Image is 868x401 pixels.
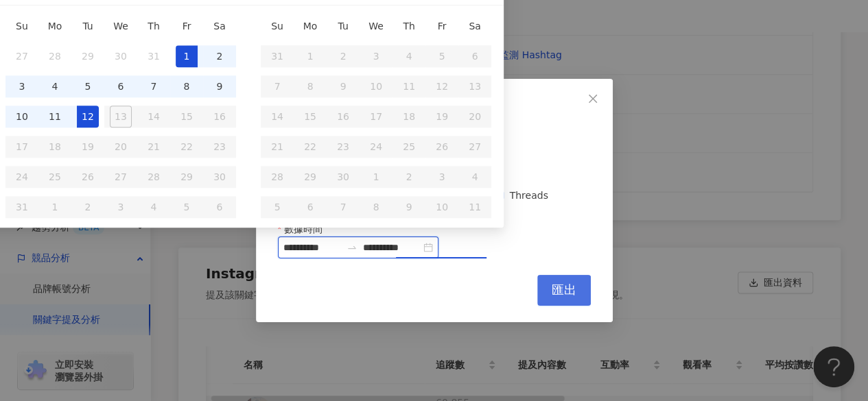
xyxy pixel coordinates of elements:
td: 2025-07-28 [38,41,71,71]
div: 31 [143,45,165,67]
input: 數據時間 [283,240,341,255]
td: 2025-08-12 [71,101,104,132]
button: 匯出 [537,275,591,306]
th: Fr [425,11,458,41]
td: 2025-07-29 [71,41,104,71]
div: 5 [77,75,99,97]
label: 數據時間 [278,221,333,236]
th: Mo [38,11,71,41]
th: Mo [294,11,327,41]
th: Fr [170,11,203,41]
td: 2025-08-02 [203,41,236,71]
td: 2025-08-05 [71,71,104,101]
td: 2025-08-11 [38,101,71,132]
th: We [360,11,392,41]
div: 8 [176,75,198,97]
th: Su [261,11,294,41]
div: 28 [44,45,66,67]
div: 12 [77,106,99,127]
th: We [104,11,137,41]
td: 2025-07-27 [5,41,38,71]
td: 2025-07-31 [137,41,170,71]
div: 10 [11,106,33,127]
td: 2025-08-09 [203,71,236,101]
th: Th [137,11,170,41]
div: 9 [209,75,231,97]
th: Tu [327,11,360,41]
span: close [587,93,598,104]
div: 7 [143,75,165,97]
td: 2025-08-08 [170,71,203,101]
th: Su [5,11,38,41]
th: Sa [458,11,491,41]
span: Threads [504,188,553,203]
td: 2025-07-30 [104,41,137,71]
td: 2025-08-10 [5,101,38,132]
td: 2025-08-03 [5,71,38,101]
div: 4 [44,75,66,97]
div: 30 [110,45,132,67]
td: 2025-08-07 [137,71,170,101]
div: 2 [209,45,231,67]
span: 匯出 [552,282,576,297]
div: 27 [11,45,33,67]
div: 29 [77,45,99,67]
div: 6 [110,75,132,97]
th: Sa [203,11,236,41]
div: 11 [44,106,66,127]
td: 2025-08-06 [104,71,137,101]
span: to [347,242,357,253]
th: Tu [71,11,104,41]
div: 3 [11,75,33,97]
div: 1 [176,45,198,67]
td: 2025-08-04 [38,71,71,101]
span: swap-right [347,242,357,253]
th: Th [392,11,425,41]
td: 2025-08-01 [170,41,203,71]
button: Close [579,85,607,112]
